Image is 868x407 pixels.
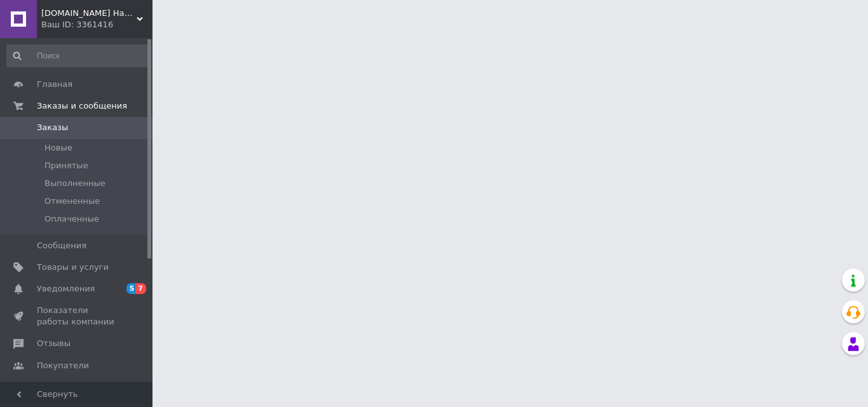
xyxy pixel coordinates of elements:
span: Оплаченные [44,213,99,225]
span: Выполненные [44,178,105,189]
span: Отзывы [37,338,71,349]
span: Показатели работы компании [37,305,118,328]
span: Новые [44,142,72,154]
input: Поиск [6,44,150,67]
span: 5 [126,283,137,294]
div: Ваш ID: 3361416 [41,19,153,30]
span: Покупатели [37,360,89,371]
span: Notre.com.ua Навесное оборудование к сельскохозяйственной технике, запчасти. Доставка по Украине [41,8,137,19]
span: Уведомления [37,283,95,295]
span: Принятые [44,160,88,171]
span: Главная [37,79,72,90]
span: Отмененные [44,196,100,207]
span: Заказы и сообщения [37,100,127,112]
span: Заказы [37,122,68,133]
span: Товары и услуги [37,262,109,273]
span: Сообщения [37,240,86,251]
span: 7 [136,283,146,294]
